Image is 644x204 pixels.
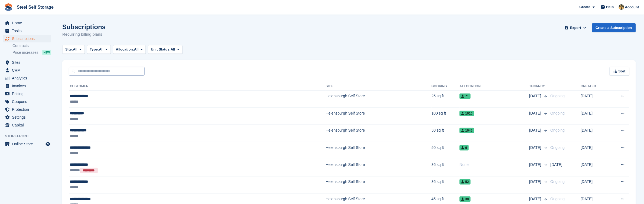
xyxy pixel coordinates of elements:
[12,98,44,105] span: Coupons
[3,113,51,121] a: menu
[432,82,460,91] th: Booking
[12,140,44,148] span: Online Store
[581,125,609,142] td: [DATE]
[99,47,103,52] span: All
[3,35,51,42] a: menu
[12,27,44,35] span: Tasks
[460,93,470,99] span: 71
[12,106,44,113] span: Protection
[529,93,542,99] span: [DATE]
[90,47,99,52] span: Type:
[551,128,565,132] span: Ongoing
[326,142,432,159] td: Helensburgh Self Store
[65,47,73,52] span: Site:
[151,47,171,52] span: Unit Status:
[12,113,44,121] span: Settings
[12,49,51,55] a: Price increases NEW
[460,196,470,202] span: 38
[460,111,474,116] span: 1010
[619,4,624,10] img: James Steel
[134,47,139,52] span: All
[42,50,51,55] div: NEW
[326,82,432,91] th: Site
[113,45,146,54] button: Allocation: All
[460,162,529,168] div: None
[69,82,326,91] th: Customer
[62,45,85,54] button: Site: All
[12,19,44,27] span: Home
[116,47,134,52] span: Allocation:
[171,47,175,52] span: All
[3,66,51,74] a: menu
[12,59,44,66] span: Sites
[12,74,44,82] span: Analytics
[148,45,182,54] button: Unit Status: All
[432,108,460,125] td: 100 sq ft
[570,25,581,31] span: Export
[45,141,51,147] a: Preview store
[12,35,44,42] span: Subscriptions
[529,128,542,133] span: [DATE]
[529,82,548,91] th: Tenancy
[3,90,51,98] a: menu
[529,196,542,202] span: [DATE]
[581,82,609,91] th: Created
[3,27,51,35] a: menu
[12,50,38,55] span: Price increases
[551,145,565,150] span: Ongoing
[551,197,565,201] span: Ongoing
[12,66,44,74] span: CRM
[581,159,609,176] td: [DATE]
[551,179,565,184] span: Ongoing
[326,125,432,142] td: Helensburgh Self Store
[87,45,111,54] button: Type: All
[581,176,609,193] td: [DATE]
[3,19,51,27] a: menu
[592,23,636,32] a: Create a Subscription
[581,142,609,159] td: [DATE]
[12,121,44,129] span: Capital
[3,82,51,90] a: menu
[619,69,626,74] span: Sort
[3,106,51,113] a: menu
[580,4,590,10] span: Create
[529,162,542,168] span: [DATE]
[4,3,12,11] img: stora-icon-8386f47178a22dfd0bd8f6a31ec36ba5ce8667c1dd55bd0f319d3a0aa187defe.svg
[326,159,432,176] td: Helensburgh Self Store
[3,121,51,129] a: menu
[606,4,614,10] span: Help
[581,108,609,125] td: [DATE]
[551,94,565,98] span: Ongoing
[15,3,56,12] a: Steel Self Storage
[326,91,432,108] td: Helensburgh Self Store
[564,23,588,32] button: Export
[460,145,469,151] span: 9
[460,179,470,185] span: 52
[432,142,460,159] td: 50 sq ft
[432,125,460,142] td: 50 sq ft
[432,176,460,193] td: 36 sq ft
[326,176,432,193] td: Helensburgh Self Store
[12,82,44,90] span: Invoices
[3,59,51,66] a: menu
[551,111,565,115] span: Ongoing
[5,133,54,139] span: Storefront
[551,162,562,167] span: [DATE]
[73,47,77,52] span: All
[460,128,474,133] span: 1046
[62,31,106,38] p: Recurring billing plans
[3,74,51,82] a: menu
[432,91,460,108] td: 25 sq ft
[12,90,44,98] span: Pricing
[625,5,639,10] span: Account
[529,145,542,151] span: [DATE]
[460,82,529,91] th: Allocation
[529,111,542,116] span: [DATE]
[12,43,51,48] a: Contracts
[529,179,542,185] span: [DATE]
[326,108,432,125] td: Helensburgh Self Store
[3,98,51,105] a: menu
[3,140,51,148] a: menu
[581,91,609,108] td: [DATE]
[62,23,106,31] h1: Subscriptions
